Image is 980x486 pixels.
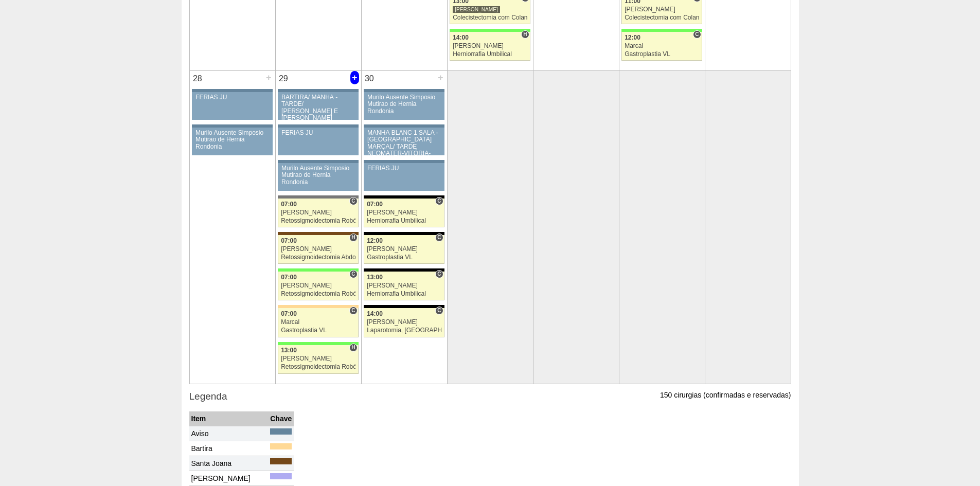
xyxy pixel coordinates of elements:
div: [PERSON_NAME] [367,209,441,216]
span: 14:00 [453,34,469,41]
div: 29 [276,71,292,86]
a: FERIAS JU [278,128,358,155]
div: Retossigmoidectomia Robótica [281,218,355,224]
div: Gastroplastia VL [281,327,355,334]
div: 28 [190,71,206,86]
div: [PERSON_NAME] [281,355,355,362]
div: [PERSON_NAME] [281,282,355,289]
a: C 13:00 [PERSON_NAME] Herniorrafia Umbilical [364,272,444,300]
div: Key: Brasil [278,268,358,272]
a: C 12:00 [PERSON_NAME] Gastroplastia VL [364,235,444,264]
a: Murilo Ausente Simposio Mutirao de Hernia Rondonia [278,163,358,191]
span: 12:00 [367,237,383,244]
div: Key: Santa Joana [278,232,358,235]
td: [PERSON_NAME] [189,471,269,486]
div: Key: Aviso [364,89,444,92]
div: Key: Aviso [192,124,272,128]
div: Key: Aviso [364,124,444,128]
span: 12:00 [625,34,640,41]
div: Retossigmoidectomia Robótica [281,364,355,370]
div: FERIAS JU [367,165,441,172]
div: Colecistectomia com Colangiografia VL [625,14,699,21]
div: MANHÃ BLANC 1 SALA -[GEOGRAPHIC_DATA] MARÇAL/ TARDE NEOMATER-VITÓRIA-BARTIRA [367,130,441,164]
span: Hospital [349,233,357,242]
p: 150 cirurgias (confirmadas e reservadas) [660,390,791,400]
div: Key: Santa Catarina [278,195,358,199]
div: Key: Aviso [278,124,358,128]
div: Retossigmoidectomia Abdominal VL [281,254,355,261]
div: Key: Bartira [278,305,358,308]
span: Consultório [349,197,357,205]
div: Colecistectomia com Colangiografia VL [453,14,527,21]
span: Hospital [349,344,357,352]
span: Consultório [693,30,701,39]
h3: Legenda [189,389,791,404]
div: FERIAS JU [195,94,269,101]
a: FERIAS JU [192,92,272,120]
div: [PERSON_NAME] [367,282,441,289]
div: Key: Aviso [278,89,358,92]
span: 13:00 [281,347,297,354]
div: + [436,71,445,84]
div: [PERSON_NAME] [281,209,355,216]
div: [PERSON_NAME] [453,6,500,13]
div: + [264,71,273,84]
div: [PERSON_NAME] [367,246,441,253]
div: Key: Blanc [364,195,444,199]
a: Murilo Ausente Simposio Mutirao de Hernia Rondonia [192,128,272,155]
div: Key: Brasil [278,342,358,345]
div: [PERSON_NAME] [281,246,355,253]
div: Key: Christóvão da Gama [270,473,292,479]
div: BARTIRA/ MANHÃ - TARDE/ [PERSON_NAME] E [PERSON_NAME] [281,94,355,121]
a: FERIAS JU [364,163,444,191]
div: Key: Blanc [364,232,444,235]
div: FERIAS JU [281,130,355,136]
a: C 07:00 [PERSON_NAME] Retossigmoidectomia Robótica [278,199,358,227]
div: Herniorrafia Umbilical [367,218,441,224]
span: 07:00 [367,201,383,208]
div: Murilo Ausente Simposio Mutirao de Hernia Rondonia [281,165,355,186]
div: [PERSON_NAME] [453,43,527,49]
span: 14:00 [367,310,383,317]
div: Key: Blanc [364,305,444,308]
div: Key: Brasil [621,29,702,32]
div: Key: Aviso [278,160,358,163]
span: 07:00 [281,201,297,208]
a: H 07:00 [PERSON_NAME] Retossigmoidectomia Abdominal VL [278,235,358,264]
span: Consultório [435,197,443,205]
div: Gastroplastia VL [367,254,441,261]
div: [PERSON_NAME] [625,6,699,13]
span: Hospital [521,30,529,39]
td: Bartira [189,441,269,456]
div: Marcal [625,43,699,49]
div: Laparotomia, [GEOGRAPHIC_DATA], Drenagem, Bridas VL [367,327,441,334]
span: Consultório [435,307,443,315]
div: Retossigmoidectomia Robótica [281,291,355,297]
div: Key: Aviso [270,428,292,435]
a: C 07:00 [PERSON_NAME] Herniorrafia Umbilical [364,199,444,227]
a: C 14:00 [PERSON_NAME] Laparotomia, [GEOGRAPHIC_DATA], Drenagem, Bridas VL [364,308,444,337]
div: Murilo Ausente Simposio Mutirao de Hernia Rondonia [195,130,269,150]
div: Marcal [281,319,355,326]
th: Item [189,411,269,426]
span: 13:00 [367,274,383,281]
div: Key: Brasil [450,29,530,32]
div: [PERSON_NAME] [367,319,441,326]
span: 07:00 [281,274,297,281]
div: Gastroplastia VL [625,51,699,58]
a: H 13:00 [PERSON_NAME] Retossigmoidectomia Robótica [278,345,358,374]
div: 30 [362,71,378,86]
span: 07:00 [281,237,297,244]
div: Key: Aviso [364,160,444,163]
div: Murilo Ausente Simposio Mutirao de Hernia Rondonia [367,94,441,115]
a: C 12:00 Marcal Gastroplastia VL [621,32,702,61]
div: + [350,71,359,84]
a: H 14:00 [PERSON_NAME] Herniorrafia Umbilical [450,32,530,61]
span: Consultório [349,270,357,278]
span: 07:00 [281,310,297,317]
a: C 07:00 [PERSON_NAME] Retossigmoidectomia Robótica [278,272,358,300]
td: Aviso [189,426,269,441]
div: Key: Blanc [364,268,444,272]
span: Consultório [435,233,443,242]
div: Key: Aviso [192,89,272,92]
